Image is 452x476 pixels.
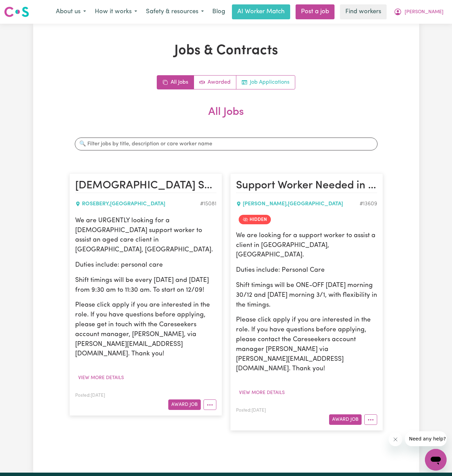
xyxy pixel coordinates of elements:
a: Post a job [296,4,335,19]
span: Posted: [DATE] [236,408,266,413]
button: More options [203,399,216,410]
h2: Male Support Worker Needed In Rosebery, NSW [75,179,216,193]
button: Safety & resources [142,5,208,19]
p: Shift timings will be every [DATE] and [DATE] from 9:30 am to 11:30 am. To start on 12/09! [75,276,216,295]
p: Please click apply if you are interested in the role. If you have questions before applying, plea... [236,315,377,374]
a: Blog [208,4,229,19]
button: My Account [389,5,448,19]
h1: Jobs & Contracts [69,43,383,59]
button: View more details [75,373,127,383]
iframe: Message from company [405,431,447,446]
button: About us [51,5,90,19]
p: Please click apply if you are interested in the role. If you have questions before applying, plea... [75,301,216,359]
p: Duties include: personal care [75,261,216,270]
iframe: Button to launch messaging window [425,449,447,471]
div: Job ID #15081 [200,200,216,208]
p: We are looking for a support worker to assist a client in [GEOGRAPHIC_DATA], [GEOGRAPHIC_DATA]. [236,231,377,260]
button: View more details [236,388,288,398]
span: Job is hidden [239,215,271,224]
span: Posted: [DATE] [75,393,105,398]
input: 🔍 Filter jobs by title, description or care worker name [75,138,378,150]
a: Active jobs [194,76,236,89]
button: Award Job [168,399,201,410]
div: Job ID #13609 [360,200,377,208]
p: Shift timings will be ONE-OFF [DATE] morning 30/12 and [DATE] morning 3/1, with flexibility in th... [236,281,377,310]
a: Find workers [340,4,387,19]
div: ROSEBERY , [GEOGRAPHIC_DATA] [75,200,200,208]
button: Award Job [329,414,362,425]
p: Duties include: Personal Care [236,266,377,275]
iframe: Close message [389,433,402,446]
h2: Support Worker Needed in Roseberry, NSW [236,179,377,193]
a: AI Worker Match [232,4,290,19]
button: How it works [90,5,142,19]
a: Job applications [236,76,295,89]
span: [PERSON_NAME] [405,8,444,16]
a: Careseekers logo [4,4,29,20]
h2: All Jobs [69,106,383,129]
button: More options [364,414,377,425]
img: Careseekers logo [4,6,29,18]
a: All jobs [157,76,194,89]
div: [PERSON_NAME] , [GEOGRAPHIC_DATA] [236,200,360,208]
p: We are URGENTLY looking for a [DEMOGRAPHIC_DATA] support worker to assist an aged care client in ... [75,216,216,255]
